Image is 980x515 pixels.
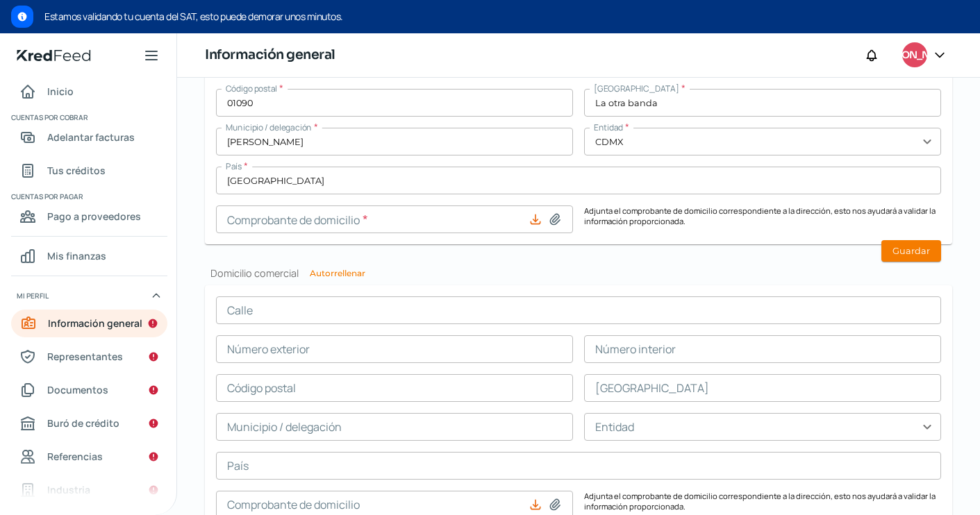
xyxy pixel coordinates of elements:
a: Buró de crédito [11,410,167,437]
a: Inicio [11,78,167,105]
h1: Información general [205,45,335,65]
span: Municipio / delegación [226,121,312,133]
a: Tus créditos [11,157,167,185]
span: Mi perfil [17,289,49,302]
span: Entidad [594,121,623,133]
h2: Domicilio comercial [205,267,952,280]
span: Cuentas por cobrar [11,111,165,124]
span: Estamos validando tu cuenta del SAT, esto puede demorar unos minutos. [44,8,969,25]
a: Información general [11,310,167,337]
a: Industria [11,476,167,504]
span: Mis finanzas [47,247,106,264]
a: Documentos [11,376,167,404]
button: Guardar [881,240,941,262]
a: Referencias [11,443,167,471]
span: Pago a proveedores [47,208,141,225]
span: [PERSON_NAME] [877,47,952,64]
span: Código postal [226,83,277,94]
span: País [226,160,242,172]
span: Referencias [47,448,103,465]
span: Cuentas por pagar [11,190,165,203]
span: Inicio [47,83,74,100]
a: Mis finanzas [11,242,167,270]
a: Pago a proveedores [11,203,167,230]
span: Representantes [47,348,123,365]
span: Tus créditos [47,162,106,179]
button: Autorrellenar [310,269,365,278]
span: [GEOGRAPHIC_DATA] [594,83,679,94]
span: Documentos [47,381,108,398]
span: Industria [47,481,90,498]
span: Adelantar facturas [47,128,135,146]
span: Buró de crédito [47,414,119,432]
a: Adelantar facturas [11,124,167,151]
a: Representantes [11,343,167,371]
p: Adjunta el comprobante de domicilio correspondiente a la dirección, esto nos ayudará a validar la... [584,205,941,233]
span: Información general [48,314,142,332]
